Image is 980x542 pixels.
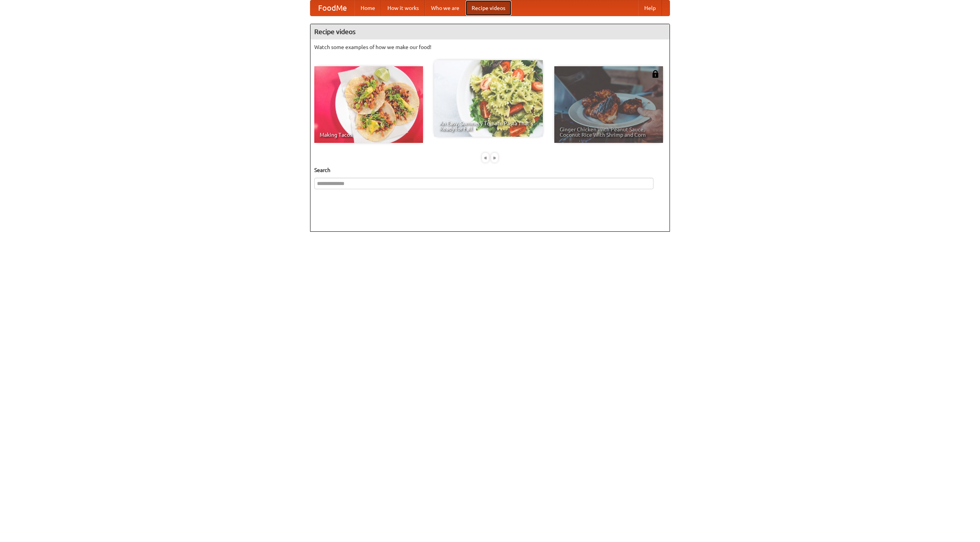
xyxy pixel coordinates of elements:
a: Home [354,0,381,16]
a: Recipe videos [465,0,511,16]
a: Help [638,0,662,16]
a: Making Tacos [314,66,423,143]
p: Watch some examples of how we make our food! [314,43,666,51]
span: Making Tacos [320,132,418,138]
div: » [491,153,498,162]
a: Who we are [425,0,465,16]
h4: Recipe videos [310,24,670,39]
a: How it works [381,0,425,16]
span: An Easy, Summery Tomato Pasta That's Ready for Fall [439,121,537,131]
img: 483408.png [652,70,659,78]
a: An Easy, Summery Tomato Pasta That's Ready for Fall [434,60,543,137]
div: « [482,153,489,162]
h5: Search [314,166,666,174]
a: FoodMe [310,0,354,16]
